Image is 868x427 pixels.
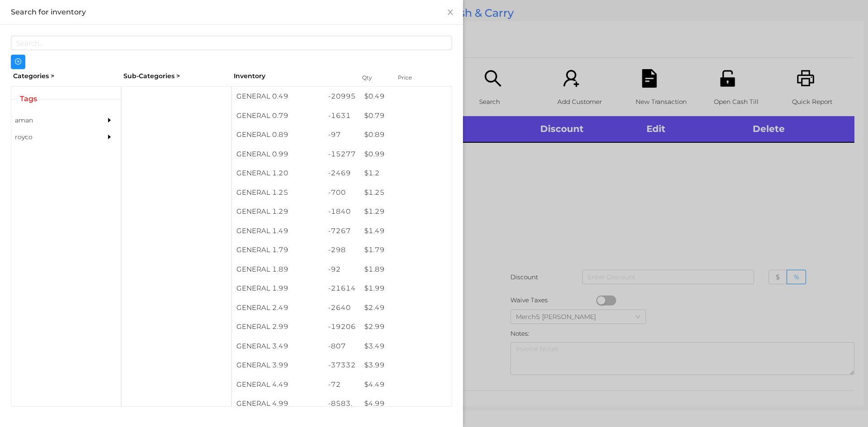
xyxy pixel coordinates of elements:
[360,260,452,279] div: $ 1.89
[324,106,360,126] div: -1631
[234,71,351,81] div: Inventory
[232,106,324,126] div: GENERAL 0.79
[324,87,360,106] div: -20995
[232,317,324,337] div: GENERAL 2.99
[360,356,452,375] div: $ 3.99
[360,337,452,356] div: $ 3.49
[324,317,360,337] div: -19206
[324,337,360,356] div: -807
[360,106,452,126] div: $ 0.79
[324,298,360,318] div: -2640
[324,202,360,221] div: -1840
[360,394,452,413] div: $ 4.99
[324,260,360,279] div: -92
[15,94,42,104] span: Tags
[324,125,360,145] div: -97
[232,145,324,164] div: GENERAL 0.99
[324,240,360,260] div: -298
[232,279,324,298] div: GENERAL 1.99
[360,183,452,202] div: $ 1.25
[232,202,324,221] div: GENERAL 1.29
[360,375,452,394] div: $ 4.49
[447,9,454,16] i: icon: close
[360,240,452,260] div: $ 1.79
[106,134,113,140] i: icon: caret-right
[360,317,452,337] div: $ 2.99
[11,129,94,145] div: royco
[11,7,452,17] div: Search for inventory
[324,356,360,375] div: -37332
[360,125,452,145] div: $ 0.89
[324,394,360,423] div: -8583.5
[360,87,452,106] div: $ 0.49
[106,117,113,123] i: icon: caret-right
[360,71,387,84] div: Qty
[360,221,452,241] div: $ 1.49
[324,164,360,183] div: -2469
[360,145,452,164] div: $ 0.99
[232,375,324,394] div: GENERAL 4.49
[11,36,452,50] input: Search...
[360,164,452,183] div: $ 1.2
[11,112,94,129] div: aman
[232,298,324,318] div: GENERAL 2.49
[396,71,432,84] div: Price
[232,394,324,413] div: GENERAL 4.99
[232,356,324,375] div: GENERAL 3.99
[232,87,324,106] div: GENERAL 0.49
[324,375,360,394] div: -72
[324,145,360,164] div: -15277
[232,240,324,260] div: GENERAL 1.79
[232,125,324,145] div: GENERAL 0.89
[232,260,324,279] div: GENERAL 1.89
[11,69,121,83] div: Categories >
[232,221,324,241] div: GENERAL 1.49
[232,164,324,183] div: GENERAL 1.20
[360,279,452,298] div: $ 1.99
[232,337,324,356] div: GENERAL 3.49
[360,298,452,318] div: $ 2.49
[324,183,360,202] div: -700
[232,183,324,202] div: GENERAL 1.25
[360,202,452,221] div: $ 1.29
[324,221,360,241] div: -7267
[11,55,25,69] button: icon: plus-circle
[324,279,360,298] div: -21614
[121,69,231,83] div: Sub-Categories >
